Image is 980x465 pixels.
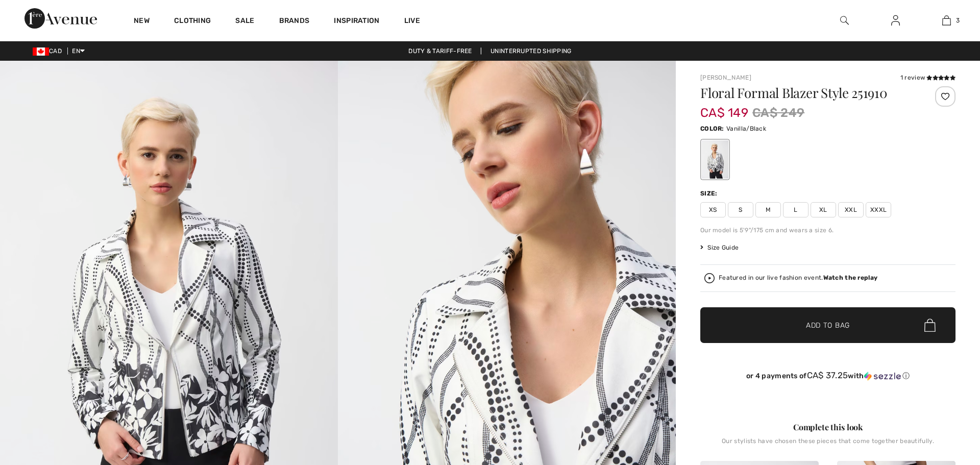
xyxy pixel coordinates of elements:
[900,73,955,82] div: 1 review
[235,16,254,27] a: Sale
[811,202,836,217] span: XL
[752,104,804,122] span: CA$ 249
[840,14,849,27] img: search the website
[823,274,878,281] strong: Watch the replay
[700,371,955,384] div: or 4 payments ofCA$ 37.25withSezzle Click to learn more about Sezzle
[700,125,724,132] span: Color:
[728,202,753,217] span: S
[704,273,715,283] img: Watch the replay
[700,95,748,120] span: CA$ 149
[956,16,960,25] span: 3
[700,202,726,217] span: XS
[33,47,66,55] span: CAD
[700,307,955,343] button: Add to Bag
[134,16,150,27] a: New
[864,372,901,381] img: Sezzle
[838,202,864,217] span: XXL
[33,47,49,56] img: Canadian Dollar
[404,15,420,26] a: Live
[72,47,85,55] span: EN
[924,319,936,332] img: Bag.svg
[700,86,913,100] h1: Floral Formal Blazer Style 251910
[702,140,728,179] div: Vanilla/Black
[806,320,850,331] span: Add to Bag
[916,388,970,414] iframe: Opens a widget where you can chat to one of our agents
[866,202,891,217] span: XXXL
[921,14,971,27] a: 3
[700,421,955,433] div: Complete this look
[726,125,766,132] span: Vanilla/Black
[755,202,781,217] span: M
[700,226,955,235] div: Our model is 5'9"/175 cm and wears a size 6.
[807,370,848,380] span: CA$ 37.25
[700,371,955,381] div: or 4 payments of with
[783,202,808,217] span: L
[719,275,877,281] div: Featured in our live fashion event.
[700,74,751,81] a: [PERSON_NAME]
[334,16,379,27] span: Inspiration
[942,14,951,27] img: My Bag
[883,14,908,27] a: Sign In
[700,189,720,198] div: Size:
[279,16,310,27] a: Brands
[174,16,211,27] a: Clothing
[700,437,955,453] div: Our stylists have chosen these pieces that come together beautifully.
[891,14,900,27] img: My Info
[24,8,97,29] img: 1ère Avenue
[700,243,739,252] span: Size Guide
